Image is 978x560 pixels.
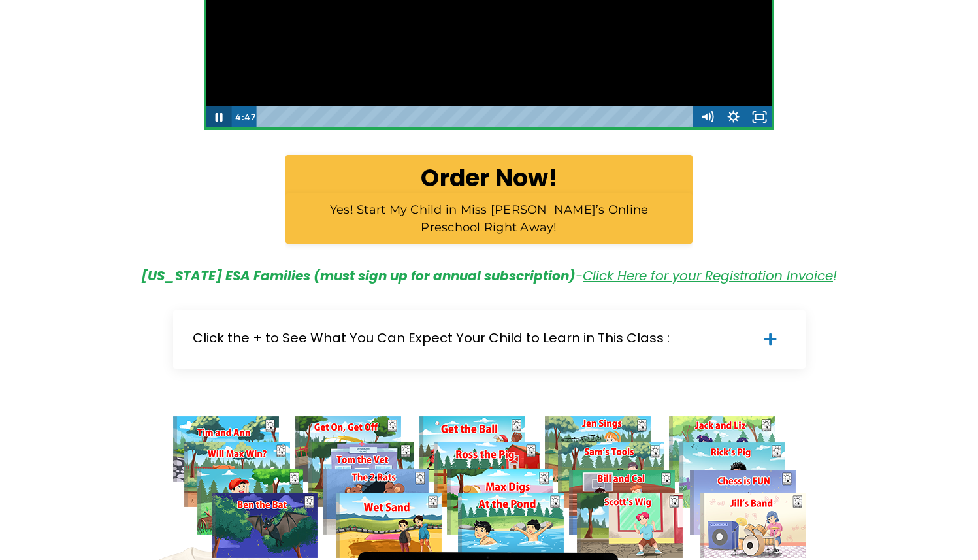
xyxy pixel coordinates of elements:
[694,106,720,128] button: Mute
[330,203,649,235] span: Yes! Start My Child in Miss [PERSON_NAME]’s Online Preschool Right Away!
[583,267,833,285] a: Click Here for your Registration Invoice
[285,155,693,206] a: Order Now!
[421,161,557,195] b: Order Now!
[267,106,687,128] div: Playbar
[285,193,693,244] a: Yes! Start My Child in Miss [PERSON_NAME]’s Online Preschool Right Away!
[720,106,746,128] button: Show settings menu
[206,106,232,128] button: Pause
[746,106,772,128] button: Fullscreen
[141,267,576,285] strong: [US_STATE] ESA Families (must sign up for annual subscription)
[193,330,749,346] h5: Click the + to See What You Can Expect Your Child to Learn in This Class :
[141,267,837,285] em: - !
